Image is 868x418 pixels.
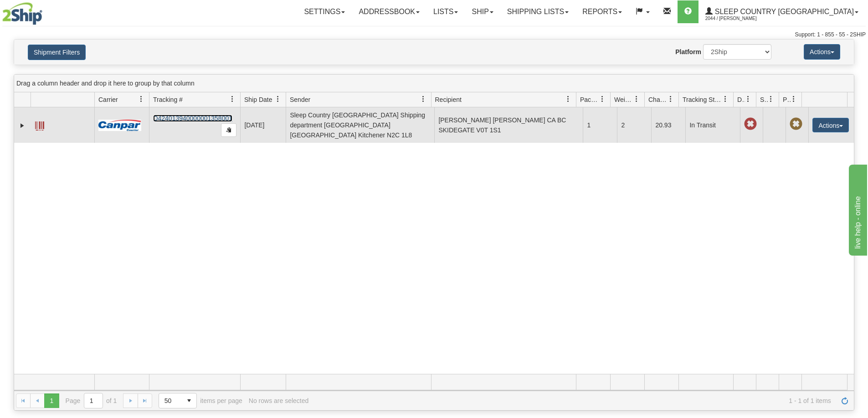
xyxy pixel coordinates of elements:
a: Sender filter column settings [416,91,431,107]
span: Ship Date [244,95,272,104]
div: Support: 1 - 855 - 55 - 2SHIP [2,31,866,39]
span: Pickup Not Assigned [790,118,802,131]
span: Packages [580,95,599,104]
span: Tracking Status [683,95,722,104]
span: items per page [159,393,242,408]
span: Sleep Country [GEOGRAPHIC_DATA] [713,8,854,15]
span: select [182,393,196,408]
span: Sender [290,95,310,104]
a: Charge filter column settings [663,91,678,107]
a: Packages filter column settings [595,91,610,107]
td: 20.93 [651,107,685,143]
button: Actions [812,118,849,132]
input: Page 1 [84,393,103,408]
a: Reports [575,0,629,23]
label: Platform [675,47,701,56]
button: Shipment Filters [28,45,86,60]
div: live help - online [7,5,84,16]
span: Pickup Status [783,95,791,104]
span: Page 1 [44,393,59,408]
div: grid grouping header [14,75,854,92]
a: Delivery Status filter column settings [740,91,756,107]
td: [DATE] [240,107,286,143]
a: Settings [297,0,352,23]
span: 2044 / [PERSON_NAME] [705,14,774,23]
a: Shipment Issues filter column settings [763,91,779,107]
a: Shipping lists [500,0,575,23]
span: Page sizes drop down [159,393,197,408]
span: Tracking # [153,95,183,104]
span: Page of 1 [66,393,117,408]
a: Ship [465,0,500,23]
td: In Transit [685,107,740,143]
span: Carrier [98,95,118,104]
span: Charge [648,95,668,104]
div: No rows are selected [249,397,309,404]
span: Late [744,118,757,131]
td: [PERSON_NAME] [PERSON_NAME] CA BC SKIDEGATE V0T 1S1 [434,107,583,143]
a: D424013940000001358001 [153,115,232,122]
button: Actions [804,44,840,60]
td: Sleep Country [GEOGRAPHIC_DATA] Shipping department [GEOGRAPHIC_DATA] [GEOGRAPHIC_DATA] Kitchener... [286,107,434,143]
a: Sleep Country [GEOGRAPHIC_DATA] 2044 / [PERSON_NAME] [699,0,865,23]
button: Copy to clipboard [221,123,236,137]
a: Addressbook [352,0,426,23]
span: Delivery Status [737,95,745,104]
iframe: chat widget [847,162,867,255]
td: 2 [617,107,651,143]
img: logo2044.jpg [2,2,42,25]
span: Weight [614,95,633,104]
td: 1 [583,107,617,143]
a: Ship Date filter column settings [270,91,286,107]
a: Weight filter column settings [629,91,644,107]
a: Refresh [837,393,852,408]
span: Recipient [435,95,462,104]
a: Label [35,117,44,132]
span: Shipment Issues [760,95,768,104]
a: Tracking Status filter column settings [718,91,733,107]
a: Carrier filter column settings [134,91,149,107]
a: Expand [18,121,27,130]
a: Pickup Status filter column settings [786,91,801,107]
img: 14 - Canpar [98,120,141,131]
span: 50 [164,396,176,405]
a: Recipient filter column settings [560,91,576,107]
a: Lists [426,0,465,23]
span: 1 - 1 of 1 items [315,397,831,404]
a: Tracking # filter column settings [225,91,240,107]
